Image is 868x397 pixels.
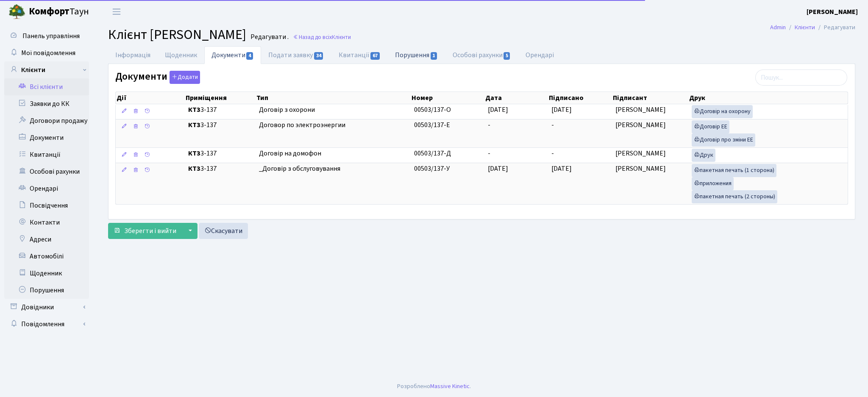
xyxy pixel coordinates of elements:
a: Порушення [4,282,89,299]
a: Інформація [108,46,158,64]
span: Панель управління [22,31,80,41]
a: пакетная печать (2 стороны) [692,190,777,203]
span: [PERSON_NAME] [615,164,666,173]
span: [PERSON_NAME] [615,149,666,158]
span: Клієнт [PERSON_NAME] [108,25,246,44]
b: КТ3 [188,120,200,130]
span: 34 [314,52,323,60]
button: Переключити навігацію [106,5,127,19]
span: Таун [29,5,89,19]
img: logo.png [8,3,25,20]
a: Довідники [4,299,89,316]
span: 3-137 [188,120,253,130]
span: - [488,149,490,158]
a: Квитанції [331,46,388,64]
a: Клієнти [4,61,89,78]
span: 4 [246,52,253,60]
span: Договір на домофон [259,149,407,158]
b: КТ3 [188,164,200,173]
a: [PERSON_NAME] [807,7,858,17]
span: [DATE] [551,105,572,114]
b: КТ3 [188,149,200,158]
th: Дата [484,92,548,104]
span: 3-137 [188,105,253,115]
span: Зберегти і вийти [124,226,176,236]
b: Комфорт [29,5,70,18]
b: [PERSON_NAME] [807,7,858,17]
th: Дії [116,92,185,104]
th: Підписано [548,92,612,104]
th: Друк [688,92,848,104]
a: Додати [167,69,200,84]
a: Назад до всіхКлієнти [293,33,351,41]
th: Приміщення [185,92,256,104]
a: Адреси [4,231,89,248]
th: Підписант [612,92,689,104]
a: Договір про зміни ЕЕ [692,133,755,147]
a: Орендарі [4,180,89,197]
label: Документи [115,71,200,84]
span: 00503/137-Е [414,120,450,130]
a: Орендарі [518,46,561,64]
a: пакетная печать (1 сторона) [692,164,776,177]
span: 00503/137-О [414,105,451,114]
th: Тип [256,92,411,104]
a: приложения [692,177,734,190]
a: Панель управління [4,28,89,44]
small: Редагувати . [249,33,289,41]
a: Договори продажу [4,112,89,129]
a: Документи [4,129,89,146]
div: Розроблено . [397,382,471,391]
span: [DATE] [488,105,508,114]
a: Щоденник [4,265,89,282]
span: [DATE] [551,164,572,173]
nav: breadcrumb [757,19,868,36]
a: Автомобілі [4,248,89,265]
span: Договір з охорони [259,105,407,115]
span: 3-137 [188,164,253,174]
span: 00503/137-У [414,164,450,173]
a: Контакти [4,214,89,231]
span: [PERSON_NAME] [615,105,666,114]
span: - [488,120,490,130]
button: Зберегти і вийти [108,223,182,239]
a: Massive Kinetic [430,382,470,391]
span: Договор по электроэнергии [259,120,407,130]
a: Друк [692,149,715,162]
span: Клієнти [332,33,351,41]
a: Мої повідомлення [4,44,89,61]
span: Мої повідомлення [21,48,75,58]
a: Посвідчення [4,197,89,214]
input: Пошук... [755,69,847,86]
span: 67 [370,52,380,60]
span: 5 [504,52,510,60]
span: - [551,149,554,158]
a: Всі клієнти [4,78,89,95]
span: - [551,120,554,130]
a: Повідомлення [4,316,89,333]
li: Редагувати [815,23,855,32]
span: 00503/137-Д [414,149,451,158]
a: Документи [204,46,261,64]
span: _Договір з обслуговування [259,164,407,174]
a: Договір ЕЕ [692,120,729,133]
span: [DATE] [488,164,508,173]
b: КТ3 [188,105,200,114]
a: Заявки до КК [4,95,89,112]
a: Щоденник [158,46,204,64]
a: Особові рахунки [4,163,89,180]
a: Скасувати [199,223,248,239]
button: Документи [170,71,200,84]
span: 3-137 [188,149,253,158]
a: Подати заявку [261,46,331,64]
span: [PERSON_NAME] [615,120,666,130]
a: Договір на охорону [692,105,753,118]
th: Номер [411,92,484,104]
span: 1 [431,52,437,60]
a: Клієнти [795,23,815,32]
a: Admin [770,23,786,32]
a: Порушення [388,46,445,64]
a: Квитанції [4,146,89,163]
a: Особові рахунки [445,46,518,64]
